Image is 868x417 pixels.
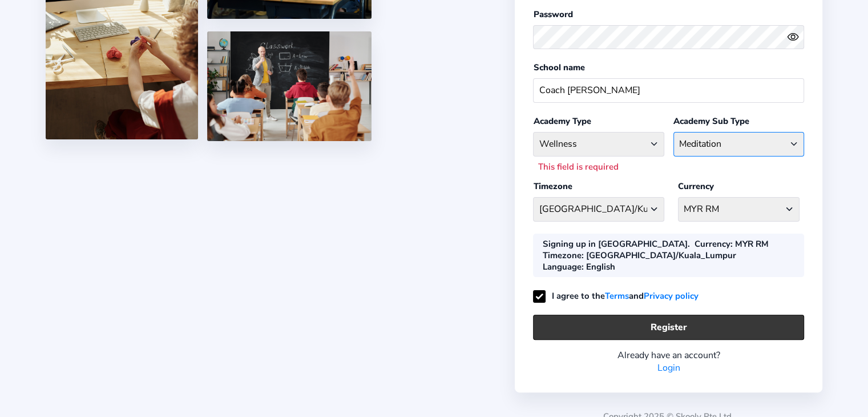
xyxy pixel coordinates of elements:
[538,161,664,173] div: This field is required
[657,362,680,374] a: Login
[542,250,581,261] b: Timezone
[533,9,572,20] label: Password
[673,115,749,127] label: Academy Sub Type
[542,261,581,272] b: Language
[694,238,768,250] div: : MYR RM
[533,315,804,339] button: Register
[694,238,730,250] b: Currency
[643,289,698,303] a: Privacy policy
[787,31,799,43] ion-icon: eye outline
[533,181,572,192] label: Timezone
[542,250,736,261] div: : [GEOGRAPHIC_DATA]/Kuala_Lumpur
[533,78,804,103] input: School name
[787,31,804,43] button: eye outlineeye off outline
[533,62,584,73] label: School name
[542,238,689,250] div: Signing up in [GEOGRAPHIC_DATA].
[604,289,628,303] a: Terms
[542,261,615,272] div: : English
[533,115,591,127] label: Academy Type
[533,290,698,302] label: I agree to the and
[533,349,804,362] div: Already have an account?
[678,181,714,192] label: Currency
[207,31,372,141] img: 5.png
